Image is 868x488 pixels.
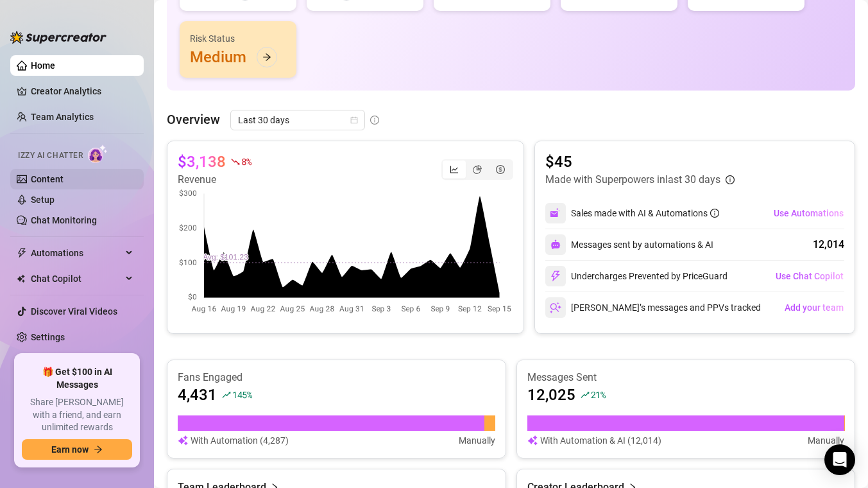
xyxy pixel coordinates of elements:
[22,439,132,460] button: Earn nowarrow-right
[527,433,538,448] img: svg%3e
[496,165,505,174] span: dollar-circle
[545,266,728,286] div: Undercharges Prevented by PriceGuard
[808,433,844,448] article: Manually
[710,209,719,218] span: info-circle
[31,243,122,263] span: Automations
[10,31,106,44] img: logo-BBDzfeDw.svg
[450,165,459,174] span: line-chart
[550,240,561,250] img: svg%3e
[773,203,844,223] button: Use Automations
[459,433,495,448] article: Manually
[775,266,844,286] button: Use Chat Copilot
[22,366,132,391] span: 🎁 Get $100 in AI Messages
[238,110,357,130] span: Last 30 days
[31,215,97,225] a: Chat Monitoring
[545,172,720,187] article: Made with Superpowers in last 30 days
[774,208,844,218] span: Use Automations
[178,172,251,187] article: Revenue
[232,388,252,401] span: 145 %
[190,31,286,46] div: Risk Status
[581,390,590,399] span: rise
[222,390,231,399] span: rise
[545,234,713,255] div: Messages sent by automations & AI
[550,270,561,282] img: svg%3e
[527,385,575,405] article: 12,025
[22,396,132,434] span: Share [PERSON_NAME] with a friend, and earn unlimited rewards
[191,433,289,448] article: With Automation (4,287)
[178,152,226,172] article: $3,138
[591,388,606,401] span: 21 %
[51,444,89,455] span: Earn now
[167,110,220,129] article: Overview
[776,271,844,281] span: Use Chat Copilot
[550,302,561,313] img: svg%3e
[813,237,844,252] div: 12,014
[540,433,661,448] article: With Automation & AI (12,014)
[262,53,271,62] span: arrow-right
[527,370,845,385] article: Messages Sent
[31,174,64,184] a: Content
[550,207,561,219] img: svg%3e
[441,159,513,180] div: segmented control
[350,116,358,124] span: calendar
[785,302,844,313] span: Add your team
[31,60,55,71] a: Home
[31,195,55,205] a: Setup
[473,165,482,174] span: pie-chart
[241,155,251,168] span: 8 %
[178,370,495,385] article: Fans Engaged
[31,112,94,122] a: Team Analytics
[17,274,25,283] img: Chat Copilot
[18,150,83,162] span: Izzy AI Chatter
[726,175,735,184] span: info-circle
[370,116,379,125] span: info-circle
[231,157,240,166] span: fall
[178,433,188,448] img: svg%3e
[784,297,844,318] button: Add your team
[88,144,108,163] img: AI Chatter
[31,81,133,101] a: Creator Analytics
[178,385,217,405] article: 4,431
[571,206,719,220] div: Sales made with AI & Automations
[31,306,117,317] a: Discover Viral Videos
[31,332,65,342] a: Settings
[94,445,103,454] span: arrow-right
[17,248,27,258] span: thunderbolt
[824,444,855,475] div: Open Intercom Messenger
[31,268,122,289] span: Chat Copilot
[545,152,735,172] article: $45
[545,297,761,318] div: [PERSON_NAME]’s messages and PPVs tracked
